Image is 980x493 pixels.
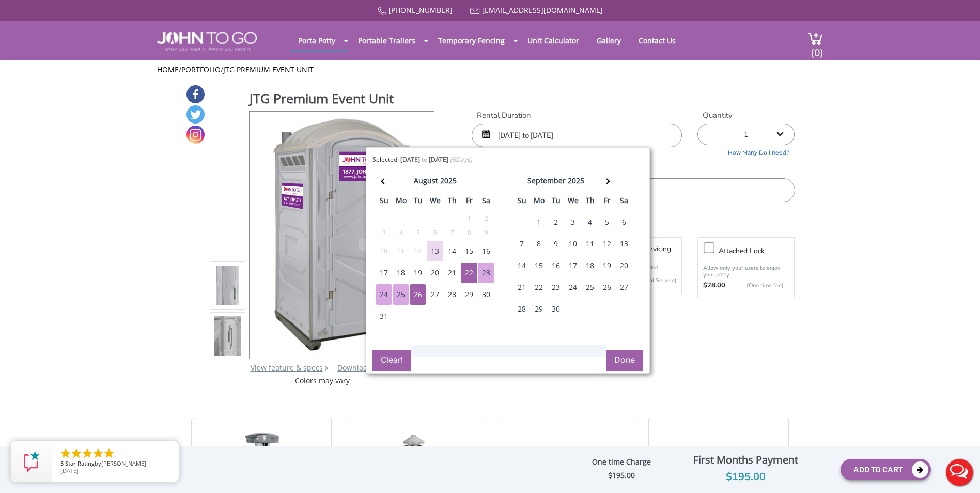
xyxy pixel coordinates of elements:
li:  [81,447,94,459]
div: 2 [548,212,564,233]
div: 8 [531,234,547,254]
div: First Months Payment [659,451,833,469]
div: 21 [444,263,460,283]
a: How Many Do I need? [697,145,795,157]
b: [DATE] [429,155,448,164]
li:  [59,447,72,459]
div: 13 [427,241,443,261]
h3: Attached lock [719,244,799,257]
div: 2025 [568,174,584,188]
div: 25 [582,277,598,298]
span: by [60,460,170,468]
span: Star Rating [65,459,95,467]
th: we [565,193,582,211]
h1: JTG Premium Event Unit [250,89,435,110]
button: Add To Cart [841,459,931,480]
th: fr [599,193,616,211]
a: Download Pdf [337,363,385,373]
div: 4 [393,227,409,239]
div: 6 [616,212,632,233]
a: Home [157,65,179,74]
div: 24 [376,284,392,305]
img: Call [378,7,386,16]
img: Product [214,164,242,407]
b: [DATE] [400,155,420,164]
a: [PHONE_NUMBER] [388,5,453,15]
div: 19 [599,255,615,276]
div: 10 [565,234,581,254]
th: fr [461,193,478,211]
div: $195.00 [659,469,833,485]
div: 12 [599,234,615,254]
div: 15 [531,255,547,276]
div: 26 [410,284,426,305]
div: 11 [582,234,598,254]
span: to [422,155,427,164]
div: 31 [376,306,392,327]
img: Product [263,112,420,355]
div: 27 [616,277,632,298]
div: 7 [514,234,530,254]
div: 5 [410,227,426,239]
th: tu [548,193,565,211]
li:  [92,447,104,459]
th: su [376,193,393,211]
a: Portable Trailers [350,30,423,51]
div: 18 [582,255,598,276]
th: th [444,193,461,211]
div: 5 [599,212,615,233]
img: Mail [470,8,480,14]
div: 4 [582,212,598,233]
span: 5 [60,459,64,467]
a: Facebook [186,85,205,103]
div: 23 [548,277,564,298]
div: 29 [461,284,477,305]
a: Gallery [589,30,629,51]
div: 1 [531,212,547,233]
th: mo [393,193,410,211]
strong: One time Charge [592,457,651,467]
li:  [103,447,115,459]
div: 21 [514,277,530,298]
div: 29 [531,299,547,319]
span: Selected: [372,155,399,164]
a: [EMAIL_ADDRESS][DOMAIN_NAME] [482,5,603,15]
div: 12 [410,245,426,257]
button: Clear! [372,350,411,371]
strong: $ [608,471,635,481]
a: Unit Calculator [520,30,587,51]
th: we [427,193,444,211]
div: 26 [599,277,615,298]
img: cart a [807,32,823,45]
div: 17 [565,255,581,276]
input: Start date | End date [472,124,682,147]
span: [PERSON_NAME] [101,459,146,467]
th: sa [478,193,495,211]
label: Rental Duration [472,110,682,121]
img: Product [214,214,242,458]
strong: $28.00 [703,281,725,291]
div: 22 [461,263,477,283]
img: Review Rating [21,451,42,472]
div: 14 [514,255,530,276]
div: 19 [410,263,426,283]
a: Porta Potty [290,30,343,51]
div: 2025 [440,174,457,188]
label: Quantity [697,110,795,121]
div: 27 [427,284,443,305]
span: 5 [452,155,456,164]
div: 15 [461,241,477,261]
div: 9 [478,227,494,239]
img: JOHN to go [157,32,257,51]
div: 24 [565,277,581,298]
div: 20 [427,263,443,283]
th: tu [410,193,427,211]
span: (0) [811,37,823,59]
div: 28 [514,299,530,319]
div: 30 [478,284,494,305]
a: View feature & specs [251,363,323,373]
button: Done [606,350,643,371]
div: 11 [393,245,409,257]
div: 20 [616,255,632,276]
div: august [414,174,438,188]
